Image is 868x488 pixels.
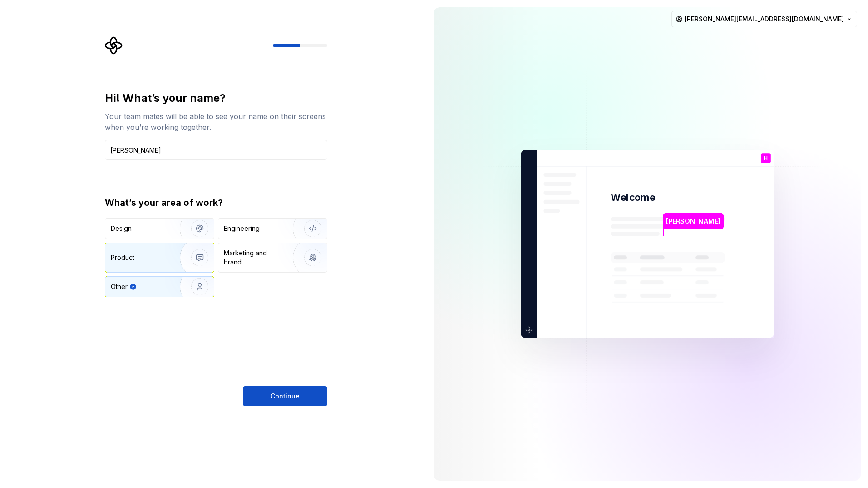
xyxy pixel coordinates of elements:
div: Design [111,224,132,233]
div: Other [111,282,128,291]
div: Marketing and brand [224,249,285,267]
p: [PERSON_NAME] [666,216,720,226]
div: Product [111,253,134,262]
button: [PERSON_NAME][EMAIL_ADDRESS][DOMAIN_NAME] [671,11,857,27]
div: Your team mates will be able to see your name on their screens when you’re working together. [105,111,327,133]
div: Hi! What’s your name? [105,91,327,105]
svg: Supernova Logo [105,36,123,55]
p: H [764,156,768,161]
p: Welcome [611,191,655,204]
input: Han Solo [105,140,327,160]
span: Continue [271,392,300,401]
span: [PERSON_NAME][EMAIL_ADDRESS][DOMAIN_NAME] [685,15,844,24]
div: Engineering [224,224,260,233]
div: What’s your area of work? [105,196,327,209]
button: Continue [243,386,327,406]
